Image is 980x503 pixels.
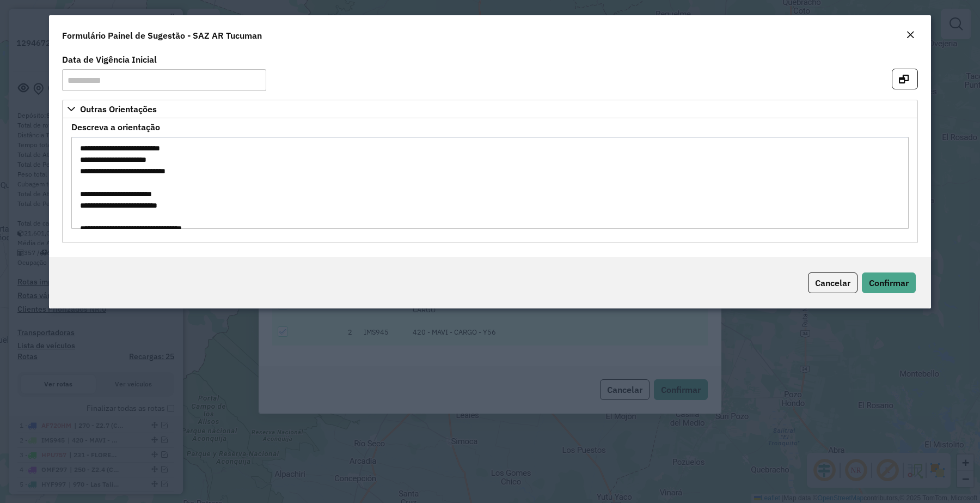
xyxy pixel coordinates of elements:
span: Cancelar [815,277,850,288]
hb-button: Abrir em nova aba [892,72,918,83]
a: Outras Orientações [62,100,918,118]
span: Confirmar [869,277,909,288]
label: Data de Vigência Inicial [62,53,157,66]
div: Outras Orientações [62,118,918,243]
button: Cancelar [808,272,857,293]
button: Confirmar [862,272,916,293]
span: Outras Orientações [80,105,157,113]
em: Fechar [906,31,915,39]
label: Descreva a orientação [71,120,160,134]
h4: Formulário Painel de Sugestão - SAZ AR Tucuman [62,29,262,42]
button: Close [903,28,918,43]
